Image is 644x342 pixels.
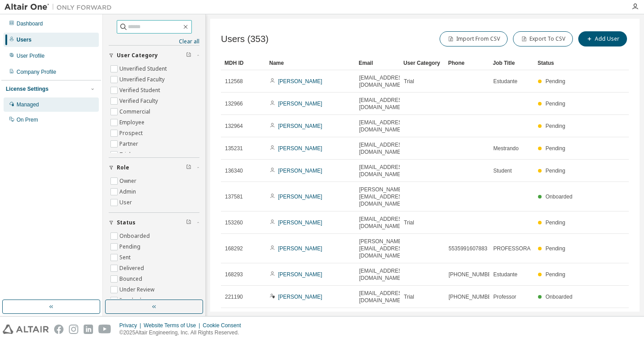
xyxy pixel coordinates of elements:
img: Altair One [4,3,116,12]
a: [PERSON_NAME] [278,245,322,252]
span: Mestrando [493,145,519,152]
span: Pending [546,245,565,252]
label: Verified Faculty [119,96,160,106]
span: [PERSON_NAME][EMAIL_ADDRESS][DOMAIN_NAME] [359,238,407,259]
span: Estudante [493,78,517,85]
span: 221190 [225,293,243,300]
span: [EMAIL_ADDRESS][DOMAIN_NAME] [359,74,407,89]
a: Clear all [109,38,199,45]
label: Partner [119,139,140,149]
a: [PERSON_NAME] [278,168,322,174]
span: [EMAIL_ADDRESS][DOMAIN_NAME] [359,97,407,111]
div: Phone [448,56,486,70]
a: [PERSON_NAME] [278,78,322,84]
label: Bounced [119,274,144,284]
label: Unverified Student [119,63,169,74]
div: License Settings [6,85,48,93]
span: Trial [404,293,414,300]
label: Employee [119,117,146,128]
span: Role [117,164,129,171]
span: 136340 [225,167,243,174]
div: Users [17,36,31,43]
label: Delivered [119,263,146,274]
a: [PERSON_NAME] [278,145,322,152]
span: Pending [546,78,565,84]
img: youtube.svg [98,325,111,334]
span: Clear filter [186,52,191,59]
img: altair_logo.svg [3,325,49,334]
span: [PERSON_NAME][EMAIL_ADDRESS][DOMAIN_NAME] [359,186,407,207]
span: PROFESSORA [493,245,530,252]
label: Commercial [119,106,152,117]
div: Name [269,56,352,70]
label: Under Review [119,284,156,295]
label: Revoked [119,295,143,306]
span: Clear filter [186,164,191,171]
span: User Category [117,52,158,59]
p: © 2025 Altair Engineering, Inc. All Rights Reserved. [119,329,246,337]
span: Pending [546,220,565,226]
label: User [119,197,134,208]
span: Onboarded [546,294,572,300]
span: Pending [546,271,565,278]
label: Verified Student [119,85,162,96]
span: 132964 [225,122,243,130]
div: Website Terms of Use [144,322,203,329]
button: Role [109,158,199,177]
button: Export To CSV [513,31,573,46]
span: 112568 [225,78,243,85]
div: Managed [17,101,39,108]
span: [EMAIL_ADDRESS][DOMAIN_NAME] [359,119,407,133]
div: Status [538,56,575,70]
span: Clear filter [186,219,191,226]
a: [PERSON_NAME] [278,271,322,278]
div: Dashboard [17,20,43,27]
span: [EMAIL_ADDRESS][DOMAIN_NAME] [359,290,407,304]
img: facebook.svg [54,325,64,334]
span: Status [117,219,136,226]
span: Estudante [493,271,517,278]
span: Trial [404,78,414,85]
span: Pending [546,168,565,174]
div: Privacy [119,322,144,329]
span: 137581 [225,193,243,200]
div: Company Profile [17,68,56,76]
span: [PHONE_NUMBER] [449,271,497,278]
span: Professor [493,293,516,300]
span: Trial [404,219,414,226]
div: User Profile [17,52,45,59]
label: Trial [119,149,132,160]
span: Pending [546,101,565,107]
span: 168292 [225,245,243,252]
span: 135231 [225,145,243,152]
a: [PERSON_NAME] [278,101,322,107]
div: On Prem [17,116,38,123]
span: Onboarded [546,194,572,200]
span: 168293 [225,271,243,278]
a: [PERSON_NAME] [278,294,322,300]
span: Student [493,167,512,174]
span: Pending [546,123,565,129]
span: [EMAIL_ADDRESS][DOMAIN_NAME] [359,215,407,230]
label: Admin [119,186,138,197]
div: MDH ID [225,56,262,70]
img: instagram.svg [69,325,78,334]
span: 132966 [225,100,243,107]
div: Cookie Consent [203,322,246,329]
span: [EMAIL_ADDRESS][DOMAIN_NAME] [359,164,407,178]
div: Email [359,56,396,70]
button: Status [109,213,199,232]
label: Prospect [119,128,144,139]
span: 153260 [225,219,243,226]
label: Pending [119,241,142,252]
label: Unverified Faculty [119,74,166,85]
div: User Category [403,56,441,70]
a: [PERSON_NAME] [278,194,322,200]
span: [EMAIL_ADDRESS][DOMAIN_NAME] [359,141,407,156]
span: [PHONE_NUMBER] [449,293,497,300]
label: Onboarded [119,231,152,241]
span: Users (353) [221,34,269,44]
img: linkedin.svg [84,325,93,334]
a: [PERSON_NAME] [278,220,322,226]
button: Import From CSV [440,31,508,46]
